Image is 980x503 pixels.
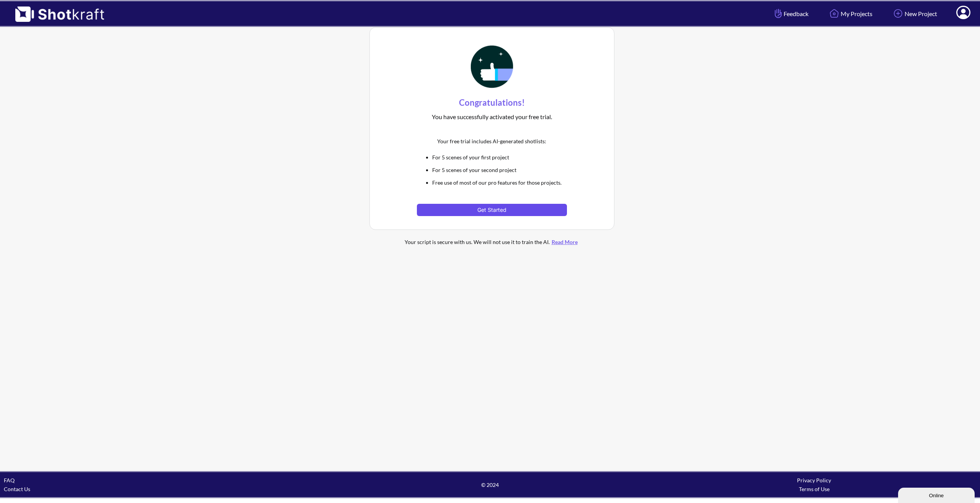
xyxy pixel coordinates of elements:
img: Hand Icon [773,7,784,20]
div: Terms of Use [652,485,976,493]
button: Get Started [417,204,567,216]
li: For 5 scenes of your first project [432,153,567,162]
div: Congratulations! [417,95,567,110]
a: Read More [550,239,580,245]
div: You have successfully activated your free trial. [417,110,567,123]
div: Your script is secure with us. We will not use it to train the AI. [389,238,595,246]
li: Free use of most of our pro features for those projects. [432,178,567,187]
a: FAQ [4,477,15,483]
img: Home Icon [828,7,841,20]
div: Privacy Policy [652,476,976,485]
div: Your free trial includes AI-generated shotlists: [417,135,567,147]
span: © 2024 [328,480,652,489]
a: New Project [886,3,943,24]
img: Thumbs Up Icon [468,43,516,90]
iframe: chat widget [898,486,976,503]
img: Add Icon [892,7,905,20]
a: My Projects [822,3,878,24]
li: For 5 scenes of your second project [432,165,567,174]
a: Contact Us [4,486,30,492]
span: Feedback [773,9,808,18]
